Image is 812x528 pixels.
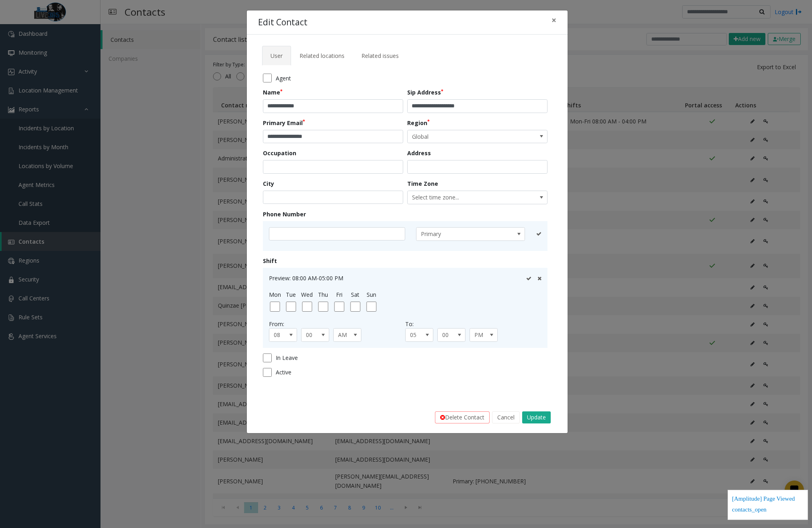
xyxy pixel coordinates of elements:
[361,52,399,60] span: Related issues
[269,290,281,299] label: Mon
[334,329,355,341] span: AM
[407,88,443,97] label: Sip Address
[269,329,291,341] span: 08
[732,505,804,516] div: contacts_open
[263,119,305,127] label: Primary Email
[263,179,274,188] label: City
[408,191,519,204] span: Select time zone...
[263,149,296,157] label: Occupation
[276,368,291,376] span: Active
[262,46,552,60] ul: Tabs
[407,119,430,127] label: Region
[299,52,344,60] span: Related locations
[269,274,343,282] span: Preview: 08:00 AM-05:00 PM
[492,411,520,423] button: Cancel
[407,179,438,188] label: Time Zone
[301,329,323,341] span: 00
[470,329,492,341] span: PM
[546,10,562,30] button: Close
[435,411,490,423] button: Delete Contact
[263,257,277,265] label: Shift
[276,353,298,362] span: In Leave
[286,290,296,299] label: Tue
[367,290,376,299] label: Sun
[269,320,405,328] div: From:
[271,52,283,60] span: User
[408,130,519,143] span: Global
[258,16,308,29] h4: Edit Contact
[552,14,556,26] span: ×
[406,329,427,341] span: 05
[522,411,551,423] button: Update
[416,228,503,240] span: Primary
[732,494,804,505] div: [Amplitude] Page Viewed
[263,88,283,97] label: Name
[276,74,291,82] span: Agent
[263,210,306,218] label: Phone Number
[438,329,459,341] span: 00
[407,149,431,157] label: Address
[405,320,541,328] div: To:
[336,290,342,299] label: Fri
[318,290,328,299] label: Thu
[351,290,359,299] label: Sat
[301,290,313,299] label: Wed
